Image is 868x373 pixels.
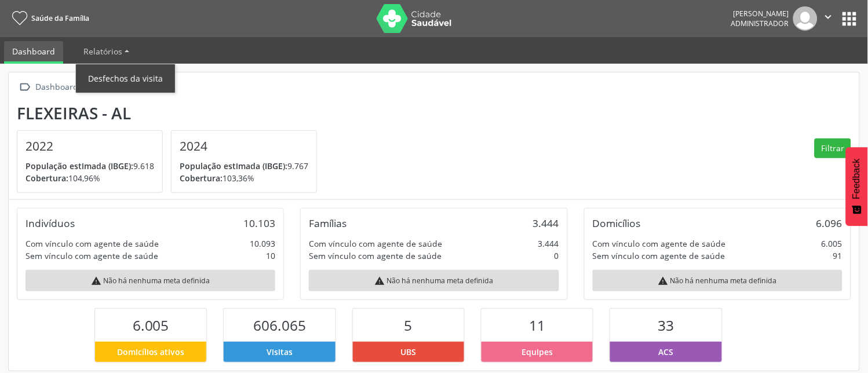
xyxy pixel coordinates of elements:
a: Desfechos da visita [76,68,175,89]
div: 3.444 [533,217,559,229]
span: População estimada (IBGE): [25,160,133,171]
ul: Relatórios [75,64,176,93]
button: apps [840,9,860,29]
div: Famílias [309,217,347,229]
a: Dashboard [4,41,63,64]
div: 3.444 [538,237,559,250]
span: Feedback [852,159,862,199]
h4: 2024 [180,139,308,153]
div: Com vínculo com agente de saúde [309,237,442,250]
p: 104,96% [25,172,154,184]
p: 9.618 [25,160,154,172]
span: Visitas [267,346,293,358]
span: 606.065 [253,316,306,335]
div: 10.103 [243,217,275,229]
span: Cobertura: [25,173,68,184]
span: Equipes [521,346,553,358]
div: Indivíduos [25,217,75,229]
div: 10 [266,250,275,262]
div: 6.096 [816,217,843,229]
a: Relatórios [75,41,137,61]
span: Relatórios [83,46,122,57]
div: Flexeiras - AL [17,104,325,123]
div: 0 [555,250,559,262]
span: ACS [658,346,673,358]
span: Cobertura: [180,173,223,184]
span: 11 [529,316,545,335]
a: Saúde da Família [8,9,89,28]
div: Não há nenhuma meta definida [25,270,275,291]
span: Saúde da Família [31,13,89,23]
div: Com vínculo com agente de saúde [25,237,159,250]
i: warning [91,276,101,286]
p: 103,36% [180,172,308,184]
i:  [17,79,34,96]
span: Administrador [731,19,789,28]
div: Sem vínculo com agente de saúde [593,250,725,262]
div: 10.093 [250,237,275,250]
div: Sem vínculo com agente de saúde [25,250,158,262]
button:  [818,6,840,31]
div: Não há nenhuma meta definida [309,270,559,291]
button: Feedback - Mostrar pesquisa [846,147,868,226]
a:  Dashboard [17,79,81,96]
button: Filtrar [815,138,851,158]
span: 5 [404,316,413,335]
div: Com vínculo com agente de saúde [593,237,726,250]
span: População estimada (IBGE): [180,160,287,171]
i:  [822,10,835,23]
span: 33 [658,316,674,335]
div: 6.005 [822,237,843,250]
div: Dashboard [34,79,81,96]
i: warning [658,276,669,286]
i: warning [374,276,385,286]
div: [PERSON_NAME] [731,9,789,19]
div: Não há nenhuma meta definida [593,270,843,291]
span: 6.005 [133,316,169,335]
h4: 2022 [25,139,154,153]
span: Domicílios ativos [117,346,185,358]
div: 91 [833,250,843,262]
div: Sem vínculo com agente de saúde [309,250,442,262]
span: UBS [400,346,416,358]
img: img [793,6,818,31]
p: 9.767 [180,160,308,172]
div: Domicílios [593,217,641,229]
